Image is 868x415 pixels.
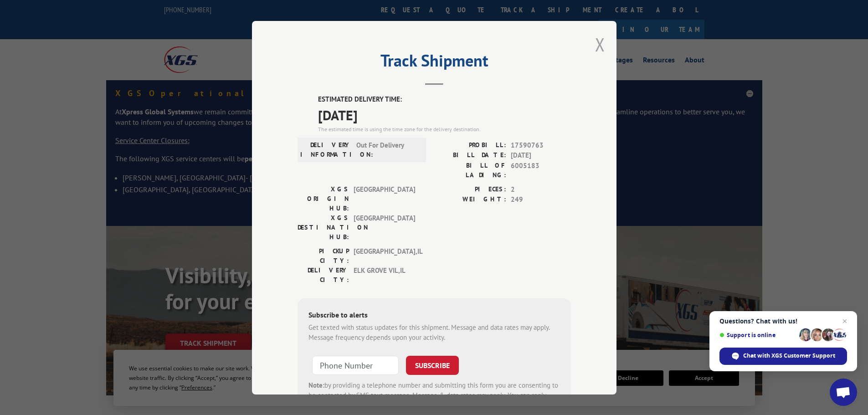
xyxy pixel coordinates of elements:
[511,140,571,150] span: 17590763
[308,309,560,322] div: Subscribe to alerts
[434,195,506,205] label: WEIGHT:
[298,213,349,241] label: XGS DESTINATION HUB:
[298,246,349,265] label: PICKUP CITY:
[308,322,560,343] div: Get texted with status updates for this shipment. Message and data rates may apply. Message frequ...
[719,318,847,325] span: Questions? Chat with us!
[511,195,571,205] span: 249
[318,94,571,105] label: ESTIMATED DELIVERY TIME:
[356,140,418,159] span: Out For Delivery
[318,104,571,125] span: [DATE]
[719,348,847,365] span: Chat with XGS Customer Support
[298,54,571,72] h2: Track Shipment
[312,355,399,374] input: Phone Number
[354,184,415,213] span: [GEOGRAPHIC_DATA]
[434,184,506,195] label: PIECES:
[434,140,506,150] label: PROBILL:
[595,32,605,56] button: Close modal
[406,355,459,374] button: SUBSCRIBE
[308,380,324,389] strong: Note:
[354,246,415,265] span: [GEOGRAPHIC_DATA] , IL
[511,150,571,161] span: [DATE]
[434,150,506,161] label: BILL DATE:
[830,379,857,406] a: Open chat
[743,352,835,360] span: Chat with XGS Customer Support
[298,184,349,213] label: XGS ORIGIN HUB:
[300,140,352,159] label: DELIVERY INFORMATION:
[308,380,560,411] div: by providing a telephone number and submitting this form you are consenting to be contacted by SM...
[318,125,571,133] div: The estimated time is using the time zone for the delivery destination.
[511,184,571,195] span: 2
[298,265,349,284] label: DELIVERY CITY:
[354,213,415,241] span: [GEOGRAPHIC_DATA]
[719,332,796,338] span: Support is online
[511,160,571,179] span: 6005183
[354,265,415,284] span: ELK GROVE VIL , IL
[434,160,506,179] label: BILL OF LADING:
